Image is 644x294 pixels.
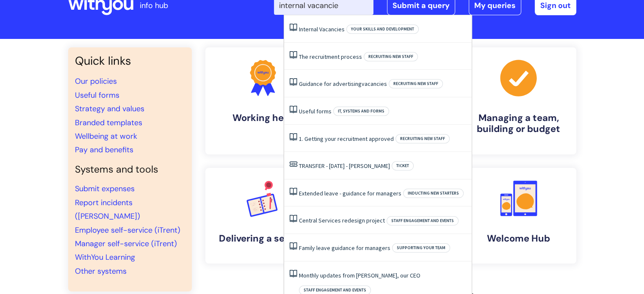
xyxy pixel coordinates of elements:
a: Working here [205,47,321,154]
a: Manager self-service (iTrent) [75,239,177,249]
a: WithYou Learning [75,252,135,262]
a: Report incidents ([PERSON_NAME]) [75,198,140,221]
a: Branded templates [75,118,142,128]
span: Recruiting new staff [395,134,450,143]
a: Delivering a service [205,168,321,264]
span: Supporting your team [392,243,450,253]
a: 1. Getting your recruitment approved [299,135,394,143]
a: Managing a team, building or budget [461,47,576,154]
span: IT, systems and forms [333,107,389,116]
span: Vacancies [319,25,345,33]
a: Guidance for advertisingvacancies [299,80,387,88]
h4: Working here [212,113,314,124]
h4: Managing a team, building or budget [468,113,569,135]
a: Extended leave - guidance for managers [299,190,401,197]
span: Internal [299,25,318,33]
a: Internal Vacancies [299,25,345,33]
a: Useful forms [299,107,332,115]
a: Employee self-service (iTrent) [75,225,180,235]
a: Pay and benefits [75,145,133,155]
span: Ticket [392,161,414,170]
span: Inducting new starters [403,189,464,198]
a: TRANSFER - [DATE] - [PERSON_NAME] [299,162,390,170]
span: vacancies [362,80,387,88]
h3: Quick links [75,54,185,68]
h4: Delivering a service [212,233,314,244]
a: Useful forms [75,90,119,100]
span: Staff engagement and events [387,216,459,225]
span: Recruiting new staff [364,52,418,61]
h4: Systems and tools [75,164,185,176]
a: Family leave guidance for managers [299,244,390,252]
a: The recruitment process [299,53,362,60]
a: Welcome Hub [461,168,576,264]
h4: Welcome Hub [468,233,569,244]
a: Monthly updates from [PERSON_NAME], our CEO [299,272,420,279]
a: Other systems [75,266,127,276]
a: Strategy and values [75,104,144,114]
span: Recruiting new staff [389,79,443,88]
span: Your skills and development [346,25,419,34]
a: Our policies [75,76,117,86]
a: Submit expenses [75,184,135,194]
a: Central Services redesign project [299,217,385,224]
a: Wellbeing at work [75,131,137,141]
